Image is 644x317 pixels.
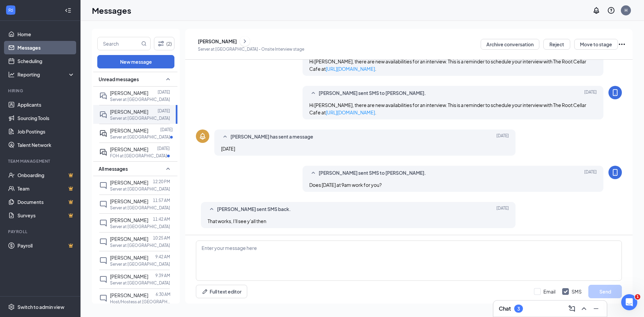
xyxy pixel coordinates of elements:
[99,129,107,138] svg: ActiveDoubleChat
[98,37,140,50] input: Search
[326,66,375,72] a: [URL][DOMAIN_NAME]
[153,198,170,203] p: 11:57 AM
[110,153,167,159] p: FOH at [GEOGRAPHIC_DATA]
[17,182,75,195] a: TeamCrown
[157,146,170,151] p: [DATE]
[110,90,148,96] span: [PERSON_NAME]
[496,133,509,141] span: [DATE]
[154,37,174,50] button: Filter (2)
[588,285,622,298] button: Send
[155,273,170,278] p: 9:39 AM
[584,89,597,97] span: [DATE]
[158,108,170,114] p: [DATE]
[8,229,73,234] div: Payroll
[517,306,520,312] div: 3
[309,169,317,177] svg: SmallChevronUp
[567,303,577,314] button: ComposeMessage
[8,88,73,94] div: Hiring
[17,28,75,41] a: Home
[17,209,75,222] a: SurveysCrown
[110,261,170,267] p: Server at [GEOGRAPHIC_DATA]
[110,97,170,102] p: Server at [GEOGRAPHIC_DATA]
[241,37,248,45] svg: ChevronRight
[99,219,107,227] svg: ChatInactive
[611,168,619,176] svg: MobileSms
[7,7,14,13] svg: WorkstreamLogo
[99,181,107,190] svg: ChatInactive
[635,294,640,300] span: 1
[230,133,313,141] span: [PERSON_NAME] has sent a message
[625,7,628,13] div: H
[99,165,128,172] span: All messages
[217,205,291,213] span: [PERSON_NAME] sent SMS back.
[164,75,172,83] svg: SmallChevronUp
[221,146,235,152] span: [DATE]
[607,6,615,14] svg: QuestionInfo
[543,39,570,50] button: Reject
[196,285,247,298] button: Full text editorPen
[221,133,229,141] svg: SmallChevronUp
[141,41,147,46] svg: MagnifyingGlass
[17,195,75,209] a: DocumentsCrown
[110,109,148,115] span: [PERSON_NAME]
[591,303,601,314] button: Minimize
[481,39,539,50] button: Archive conversation
[110,186,170,192] p: Server at [GEOGRAPHIC_DATA]
[499,305,511,312] h3: Chat
[17,125,75,138] a: Job Postings
[99,238,107,246] svg: ChatInactive
[240,36,250,46] button: ChevronRight
[17,138,75,152] a: Talent Network
[110,217,148,223] span: [PERSON_NAME]
[8,71,15,78] svg: Analysis
[110,255,148,261] span: [PERSON_NAME]
[92,5,131,16] h1: Messages
[8,304,15,310] svg: Settings
[611,89,619,97] svg: MobileSms
[319,89,426,97] span: [PERSON_NAME] sent SMS to [PERSON_NAME].
[99,148,107,156] svg: ActiveDoubleChat
[574,39,618,50] button: Move to stage
[99,76,139,83] span: Unread messages
[110,243,170,248] p: Server at [GEOGRAPHIC_DATA]
[17,54,75,68] a: Scheduling
[496,205,509,213] span: [DATE]
[17,239,75,252] a: PayrollCrown
[99,294,107,302] svg: ChatInactive
[17,304,64,310] div: Switch to admin view
[110,146,148,152] span: [PERSON_NAME]
[65,7,71,14] svg: Collapse
[199,132,207,140] svg: Bell
[110,224,170,229] p: Server at [GEOGRAPHIC_DATA]
[198,38,237,45] div: [PERSON_NAME]
[153,235,170,241] p: 10:25 AM
[17,98,75,111] a: Applicants
[309,102,586,115] span: Hi [PERSON_NAME], there are new availabilities for an interview. This is a reminder to schedule y...
[155,254,170,260] p: 9:42 AM
[110,115,170,121] p: Server at [GEOGRAPHIC_DATA]
[309,182,382,188] span: Does [DATE] at 9am work for you?
[208,218,266,224] span: That works, I'll see y'all then
[110,198,148,204] span: [PERSON_NAME]
[17,41,75,54] a: Messages
[110,273,148,279] span: [PERSON_NAME]
[99,200,107,208] svg: ChatInactive
[156,292,170,297] p: 6:30 AM
[8,158,73,164] div: Team Management
[198,46,304,52] p: Server at [GEOGRAPHIC_DATA] - Onsite Interview stage
[110,280,170,286] p: Server at [GEOGRAPHIC_DATA]
[99,275,107,283] svg: ChatInactive
[99,92,107,100] svg: DoubleChat
[618,40,626,48] svg: Ellipses
[592,305,600,313] svg: Minimize
[99,257,107,265] svg: ChatInactive
[621,294,637,310] iframe: Intercom live chat
[579,303,589,314] button: ChevronUp
[110,299,170,305] p: Host/Hostess at [GEOGRAPHIC_DATA]
[158,89,170,95] p: [DATE]
[153,179,170,184] p: 12:20 PM
[208,205,216,213] svg: SmallChevronUp
[110,292,148,298] span: [PERSON_NAME]
[110,134,170,140] p: Server at [GEOGRAPHIC_DATA]
[17,168,75,182] a: OnboardingCrown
